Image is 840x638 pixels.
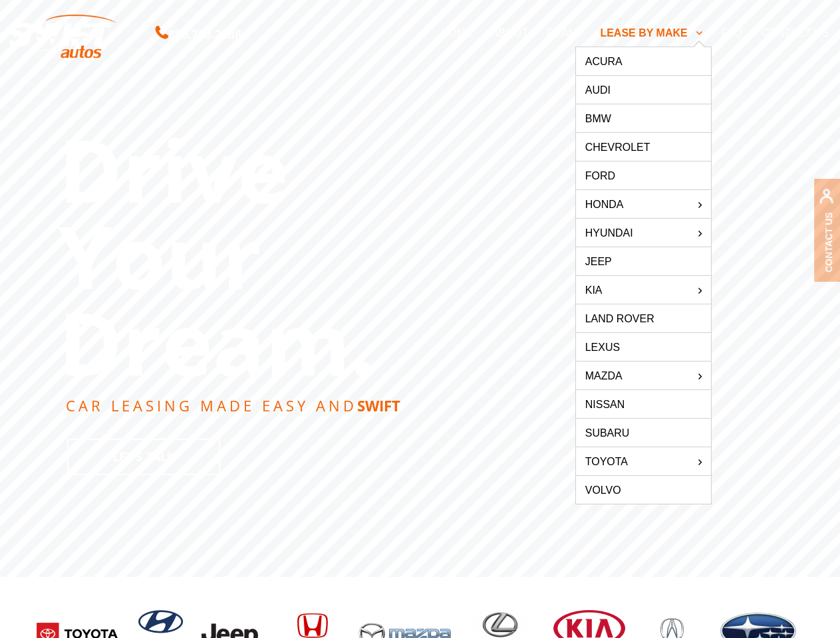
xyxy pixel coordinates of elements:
a: Volvo [576,476,711,504]
a: BMW [576,104,711,132]
a: LEASE BY MAKE [591,19,711,47]
a: Land Rover [576,304,711,332]
a: Ford [576,161,711,189]
span: 855.793.2888 [168,25,241,45]
a: Audi [576,76,711,104]
img: Swift Autos [10,7,116,58]
a: Chevrolet [576,133,711,161]
a: KIA [576,276,711,304]
a: HONDA [576,190,711,218]
a: Hyundai [576,219,711,247]
a: FAQ [712,19,752,47]
a: Toyota [576,447,711,475]
a: Mazda [576,362,711,389]
a: Nissan [576,390,711,418]
a: Lexus [576,333,711,361]
a: Subaru [576,419,711,447]
a: Acura [576,47,711,75]
a: 855.793.2888 [156,29,241,41]
a: CONTACT US [752,19,839,47]
strong: SWIFT [357,395,400,415]
a: DEALS [537,19,591,47]
a: ABOUT [482,19,537,47]
a: Jeep [576,247,711,275]
a: HOME [432,19,482,47]
rs-layer: Drive Your Dream. [59,126,375,385]
a: Let's Talk [67,439,220,475]
rs-layer: CAR LEASING MADE EASY AND [66,398,400,413]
